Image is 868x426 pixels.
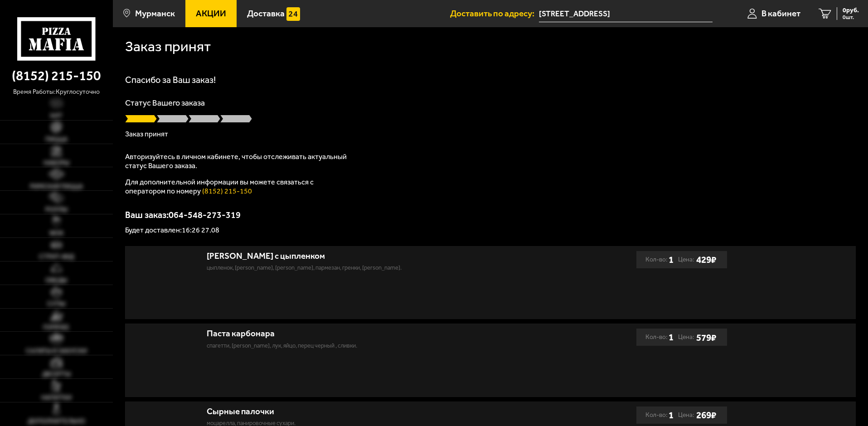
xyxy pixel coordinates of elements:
[678,251,694,268] span: Цена:
[645,329,674,346] div: Кол-во:
[202,187,252,195] a: (8152) 215-150
[539,5,713,22] span: Ростинская улица, 1
[207,407,549,417] div: Сырные палочки
[125,227,856,234] p: Будет доставлен: 16:26 27.08
[28,418,85,425] span: Дополнительно
[247,9,285,18] span: Доставка
[207,329,549,339] div: Паста карбонара
[645,407,674,424] div: Кол-во:
[645,251,674,268] div: Кол-во:
[125,210,856,219] p: Ваш заказ: 064-548-273-319
[125,131,856,138] p: Заказ принят
[696,409,716,421] b: 269 ₽
[44,160,69,166] span: Наборы
[286,7,300,21] img: 15daf4d41897b9f0e9f617042186c801.svg
[49,230,63,237] span: WOK
[47,301,65,307] span: Супы
[207,251,549,261] div: [PERSON_NAME] с цыпленком
[207,341,549,350] p: спагетти, [PERSON_NAME], лук, яйцо, перец черный , сливки.
[196,9,226,18] span: Акции
[207,263,549,272] p: цыпленок, [PERSON_NAME], [PERSON_NAME], пармезан, гренки, [PERSON_NAME].
[30,184,83,190] span: Римская пицца
[539,5,713,22] input: Ваш адрес доставки
[678,329,694,346] span: Цена:
[125,178,352,196] p: Для дополнительной информации вы можете связаться с оператором по номеру
[125,99,856,107] p: Статус Вашего заказа
[450,9,539,18] span: Доставить по адресу:
[45,277,67,284] span: Обеды
[45,207,68,213] span: Роллы
[669,329,674,346] b: 1
[669,251,674,268] b: 1
[125,75,856,84] h1: Спасибо за Ваш заказ!
[135,9,175,18] span: Мурманск
[678,407,694,424] span: Цена:
[39,254,74,260] span: Стрит-фуд
[761,9,800,18] span: В кабинет
[45,136,68,143] span: Пицца
[42,371,71,378] span: Десерты
[669,407,674,424] b: 1
[843,7,859,14] span: 0 руб.
[696,332,716,343] b: 579 ₽
[843,15,859,20] span: 0 шт.
[125,39,211,54] h1: Заказ принят
[696,254,716,265] b: 429 ₽
[50,113,63,119] span: Хит
[41,395,72,401] span: Напитки
[43,324,69,331] span: Горячее
[26,348,87,354] span: Салаты и закуски
[125,152,352,170] p: Авторизуйтесь в личном кабинете, чтобы отслеживать актуальный статус Вашего заказа.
